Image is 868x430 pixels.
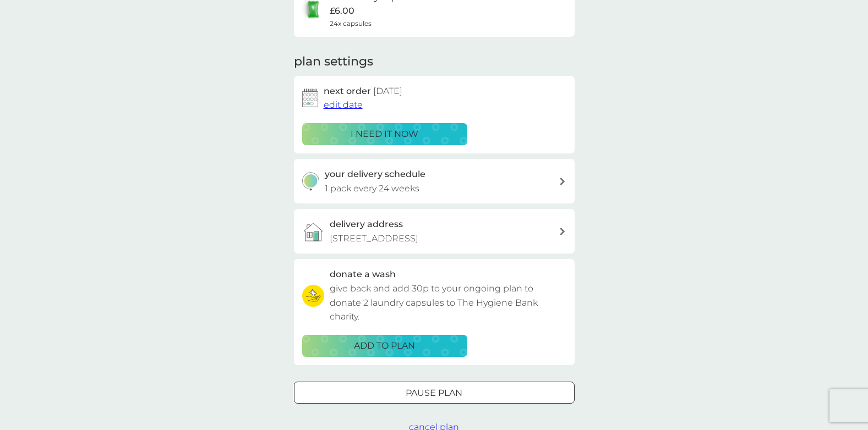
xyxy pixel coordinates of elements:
p: 1 pack every 24 weeks [325,181,419,196]
button: ADD TO PLAN [302,335,467,357]
h3: delivery address [330,217,403,231]
h2: plan settings [294,53,373,70]
p: Pause plan [406,386,462,400]
h3: donate a wash [330,267,396,282]
h2: next order [324,84,402,98]
p: give back and add 30p to your ongoing plan to donate 2 laundry capsules to The Hygiene Bank charity. [330,282,566,324]
button: Pause plan [294,382,575,404]
p: [STREET_ADDRESS] [330,231,418,246]
a: delivery address[STREET_ADDRESS] [294,209,575,253]
button: i need it now [302,123,467,145]
p: i need it now [351,127,418,141]
h3: your delivery schedule [325,167,425,181]
span: edit date [324,100,363,110]
button: your delivery schedule1 pack every 24 weeks [294,159,575,203]
p: £6.00 [330,4,354,18]
button: edit date [324,98,363,112]
span: [DATE] [373,86,402,96]
p: ADD TO PLAN [354,339,415,353]
span: 24x capsules [330,18,372,29]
